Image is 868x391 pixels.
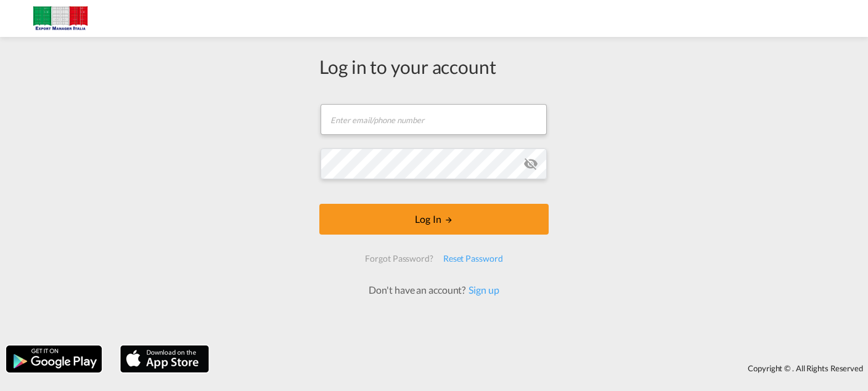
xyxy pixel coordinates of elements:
[319,204,549,235] button: LOGIN
[215,358,868,379] div: Copyright © . All Rights Reserved
[319,54,549,79] div: Log in to your account
[18,5,102,33] img: 51022700b14f11efa3148557e262d94e.jpg
[523,156,538,171] md-icon: icon-eye-off
[438,248,508,270] div: Reset Password
[321,104,547,135] input: Enter email/phone number
[119,344,210,374] img: apple.png
[355,283,512,297] div: Don't have an account?
[465,284,499,296] a: Sign up
[360,248,438,270] div: Forgot Password?
[5,344,103,374] img: google.png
